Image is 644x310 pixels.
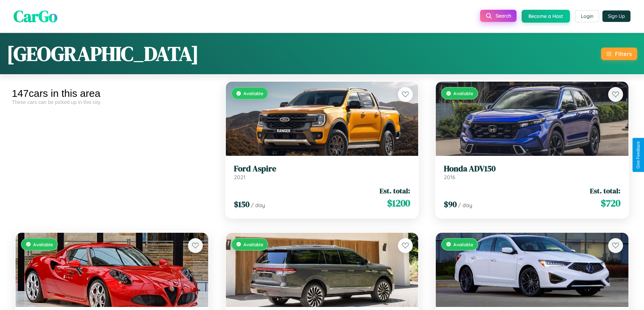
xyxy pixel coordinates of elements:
div: Give Feedback [636,141,641,169]
span: $ 1200 [387,196,410,210]
div: 147 cars in this area [12,88,212,99]
button: Sign Up [602,10,630,22]
span: Available [453,90,473,96]
button: Become a Host [522,10,570,23]
span: Available [33,242,53,247]
span: $ 90 [444,199,457,210]
span: CarGo [14,5,57,27]
span: / day [251,202,265,208]
span: Available [243,90,263,96]
span: 2021 [234,174,245,180]
span: Search [496,13,511,19]
span: $ 720 [601,196,620,210]
h3: Ford Aspire [234,164,410,174]
h1: [GEOGRAPHIC_DATA] [7,40,199,67]
button: Login [575,10,599,22]
h3: Honda ADV150 [444,164,620,174]
div: Filters [615,50,632,57]
span: Available [243,242,263,247]
a: Honda ADV1502016 [444,164,620,180]
button: Filters [601,48,637,60]
span: Available [453,242,473,247]
span: / day [458,202,472,208]
button: Search [480,10,517,22]
span: $ 150 [234,199,249,210]
a: Ford Aspire2021 [234,164,410,180]
div: These cars can be picked up in this city. [12,99,212,105]
span: Est. total: [590,186,620,196]
span: Est. total: [380,186,410,196]
span: 2016 [444,174,455,180]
